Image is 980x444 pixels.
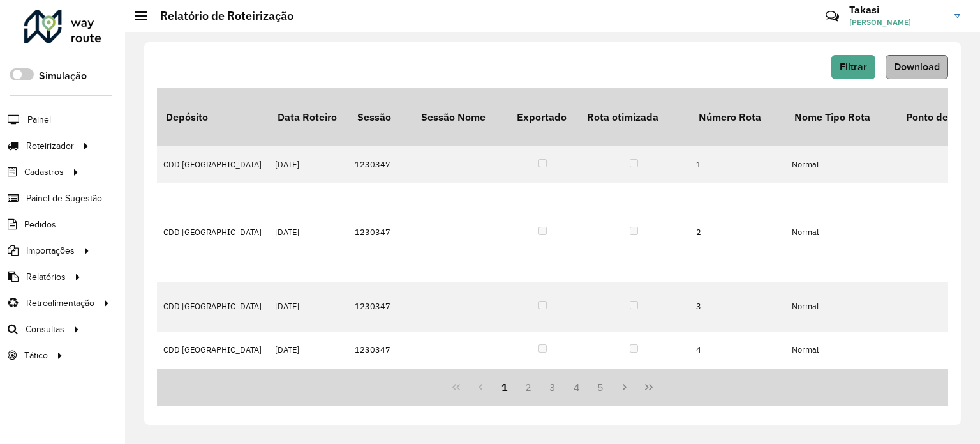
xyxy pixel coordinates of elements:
span: Pedidos [24,218,56,231]
th: Nome Tipo Rota [785,88,897,146]
td: 2 [690,183,785,282]
h3: Takasi [849,4,945,16]
td: 1230347 [348,282,412,332]
td: [DATE] [269,369,348,406]
button: Next Page [612,375,637,399]
td: 3 [690,282,785,332]
span: Painel [27,113,51,126]
label: Simulação [39,68,87,84]
td: 1230347 [348,332,412,369]
span: Tático [24,349,48,362]
td: Normal [785,282,897,332]
span: Filtrar [840,61,867,72]
td: CDD [GEOGRAPHIC_DATA] [157,332,269,369]
td: 4 [690,332,785,369]
td: Normal [785,146,897,183]
span: Relatórios [26,270,66,284]
th: Depósito [157,88,269,146]
th: Data Roteiro [269,88,348,146]
td: 1230347 [348,183,412,282]
th: Sessão Nome [412,88,508,146]
td: 5 [690,369,785,406]
td: CDD [GEOGRAPHIC_DATA] [157,369,269,406]
td: 1 [690,146,785,183]
th: Rota otimizada [578,88,690,146]
button: Filtrar [831,55,875,79]
td: Normal [785,332,897,369]
span: [PERSON_NAME] [849,17,945,28]
td: 1230347 [348,146,412,183]
button: 2 [516,375,540,399]
td: CDD [GEOGRAPHIC_DATA] [157,183,269,282]
button: Download [886,55,948,79]
span: Download [894,61,940,72]
button: 5 [589,375,613,399]
span: Cadastros [24,165,64,179]
h2: Relatório de Roteirização [147,9,293,23]
td: [DATE] [269,146,348,183]
span: Importações [26,244,75,257]
td: Normal [785,183,897,282]
td: 1230347 [348,369,412,406]
th: Exportado [508,88,578,146]
th: Sessão [348,88,412,146]
th: Número Rota [690,88,785,146]
span: Painel de Sugestão [26,192,102,205]
td: [DATE] [269,183,348,282]
button: 1 [493,375,517,399]
span: Roteirizador [26,139,74,153]
td: Normal [785,369,897,406]
button: 4 [565,375,589,399]
td: CDD [GEOGRAPHIC_DATA] [157,146,269,183]
td: CDD [GEOGRAPHIC_DATA] [157,282,269,332]
button: 3 [540,375,565,399]
td: [DATE] [269,282,348,332]
a: Contato Rápido [819,3,846,30]
td: [DATE] [269,332,348,369]
button: Last Page [637,375,661,399]
span: Consultas [26,323,64,336]
span: Retroalimentação [26,296,94,310]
